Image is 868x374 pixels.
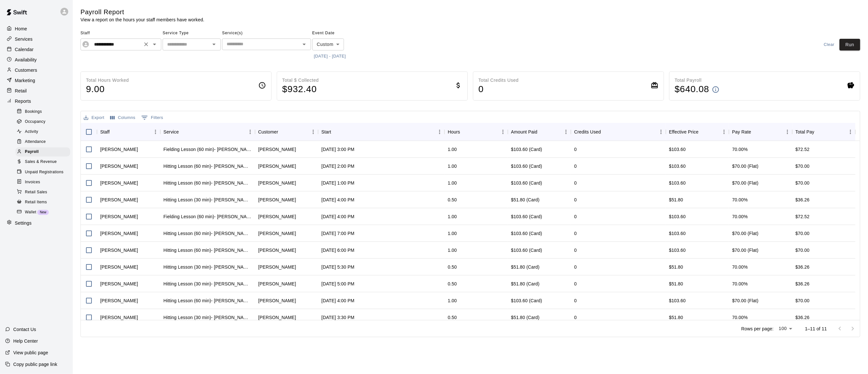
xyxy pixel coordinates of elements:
[164,197,252,203] div: Hitting Lesson (30 min)- Eric Opelski
[16,137,70,146] div: Attendance
[805,326,827,332] p: 1–11 of 11
[666,259,729,275] div: $51.80
[511,230,542,237] div: $103.60 (Card)
[796,314,810,321] div: $36.26
[150,40,159,49] button: Open
[25,109,42,115] span: Bookings
[100,264,138,270] div: Eric Opelski
[300,40,309,49] button: Open
[498,127,508,137] button: Menu
[574,180,577,186] div: 0
[5,76,68,85] a: Marketing
[179,127,188,136] button: Sort
[16,178,70,187] div: Invoices
[100,123,110,141] div: Staff
[448,123,460,141] div: Hours
[5,86,68,96] a: Retail
[321,297,354,304] div: Aug 11, 2025, 4:00 PM
[719,127,729,137] button: Menu
[16,208,70,217] div: WalletNew
[5,45,68,54] a: Calendar
[140,112,165,123] button: Show filters
[508,123,571,141] div: Amount Paid
[840,39,860,51] button: Run
[25,119,46,125] span: Occupancy
[100,146,138,153] div: Eric Opelski
[160,123,255,141] div: Service
[571,123,666,141] div: Credits Used
[16,117,70,126] div: Occupancy
[796,281,810,287] div: $36.26
[448,213,457,220] div: 1.00
[100,230,138,237] div: Eric Opelski
[100,281,138,287] div: Eric Opelski
[5,218,68,228] div: Settings
[666,292,729,309] div: $103.60
[97,123,160,141] div: Staff
[321,180,354,186] div: Aug 14, 2025, 1:00 PM
[448,230,457,237] div: 1.00
[561,127,571,137] button: Menu
[448,314,457,321] div: 0.50
[511,180,542,186] div: $103.60 (Card)
[796,163,810,169] div: $70.00
[282,77,319,84] p: Total $ Collected
[318,123,445,141] div: Start
[751,127,760,136] button: Sort
[776,324,795,333] div: 100
[511,123,538,141] div: Amount Paid
[15,57,37,63] p: Availability
[538,127,547,136] button: Sort
[16,198,70,207] div: Retail Items
[574,281,577,287] div: 0
[511,213,542,220] div: $103.60 (Card)
[25,179,40,186] span: Invoices
[164,163,252,169] div: Hitting Lesson (60 min)- Eric Opelski
[732,163,758,169] div: $70.00 (Flat)
[574,163,577,169] div: 0
[321,281,354,287] div: Aug 11, 2025, 5:00 PM
[732,146,748,153] div: 70.00%
[5,65,68,75] div: Customers
[15,88,27,94] p: Retail
[448,197,457,203] div: 0.50
[574,314,577,321] div: 0
[732,123,751,141] div: Pay Rate
[796,146,810,153] div: $72.52
[209,40,219,49] button: Open
[669,123,699,141] div: Effective Price
[151,127,160,137] button: Menu
[574,247,577,253] div: 0
[16,177,73,187] a: Invoices
[164,230,252,237] div: Hitting Lesson (60 min)- Eric Opelski
[164,213,252,220] div: Fielding Lesson (60 min)- Eric Opelski
[16,168,70,177] div: Unpaid Registrations
[666,123,729,141] div: Effective Price
[656,127,666,137] button: Menu
[666,275,729,292] div: $51.80
[312,38,344,50] div: Custom
[511,314,540,321] div: $51.80 (Card)
[80,16,204,23] p: View a report on the hours your staff members have worked.
[258,230,296,237] div: Brian Weakland
[15,36,33,42] p: Services
[5,24,68,34] div: Home
[321,123,331,141] div: Start
[675,77,720,84] p: Total Payroll
[321,197,354,203] div: Aug 13, 2025, 4:00 PM
[15,77,35,84] p: Marketing
[796,264,810,270] div: $36.26
[15,220,32,226] p: Settings
[258,163,296,169] div: Alison Capp
[15,98,31,104] p: Reports
[100,247,138,253] div: Eric Opelski
[282,84,319,95] h4: $ 932.40
[16,137,73,147] a: Attendance
[15,67,37,73] p: Customers
[16,107,73,117] a: Bookings
[574,264,577,270] div: 0
[258,146,296,153] div: Christine Volosin
[5,55,68,65] a: Availability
